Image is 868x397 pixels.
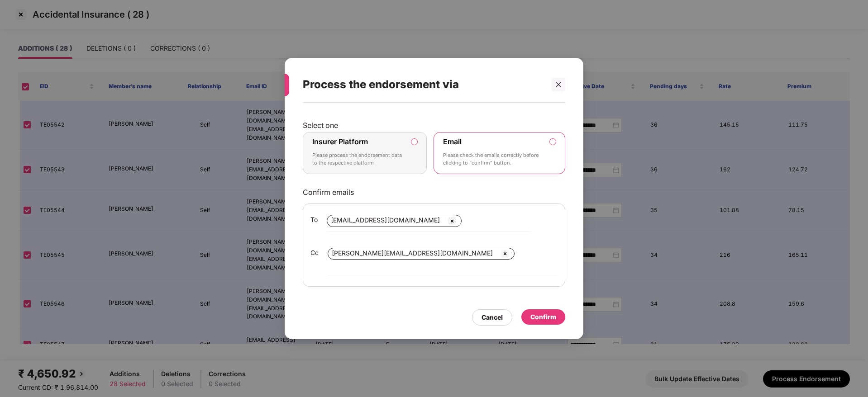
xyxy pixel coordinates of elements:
span: close [555,81,562,88]
div: Process the endorsement via [303,67,544,102]
span: [EMAIL_ADDRESS][DOMAIN_NAME] [331,216,440,224]
label: Insurer Platform [312,137,368,146]
div: Cancel [482,312,503,322]
img: svg+xml;base64,PHN2ZyBpZD0iQ3Jvc3MtMzJ4MzIiIHhtbG5zPSJodHRwOi8vd3d3LnczLm9yZy8yMDAwL3N2ZyIgd2lkdG... [447,216,458,227]
p: Confirm emails [303,188,565,197]
p: Please check the emails correctly before clicking to “confirm” button. [443,151,543,167]
label: Email [443,137,462,146]
img: svg+xml;base64,PHN2ZyBpZD0iQ3Jvc3MtMzJ4MzIiIHhtbG5zPSJodHRwOi8vd3d3LnczLm9yZy8yMDAwL3N2ZyIgd2lkdG... [500,248,510,259]
input: EmailPlease check the emails correctly before clicking to “confirm” button. [550,139,556,145]
input: Insurer PlatformPlease process the endorsement data to the respective platform [411,139,417,145]
p: Please process the endorsement data to the respective platform [312,151,405,167]
div: Confirm [530,312,556,322]
p: Select one [303,121,565,130]
span: [PERSON_NAME][EMAIL_ADDRESS][DOMAIN_NAME] [332,249,493,257]
span: Cc [310,248,319,258]
span: To [310,215,318,225]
